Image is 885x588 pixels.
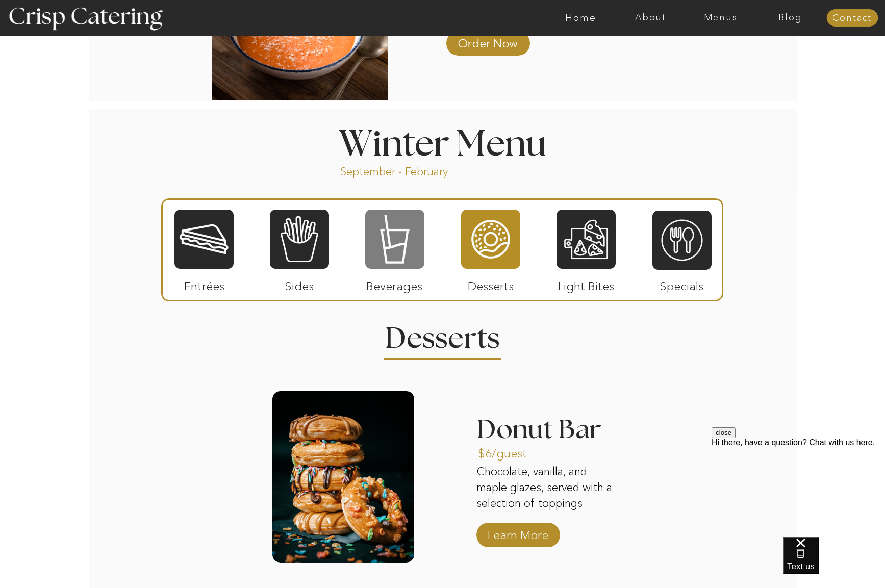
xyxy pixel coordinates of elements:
[376,324,509,344] h2: Desserts
[712,427,885,550] iframe: podium webchat widget prompt
[476,464,618,513] p: Chocolate, vanilla, and maple glazes, served with a selection of toppings
[301,127,585,157] h1: Winter Menu
[265,269,333,298] p: Sides
[361,269,428,298] p: Beverages
[826,13,878,23] a: Contact
[484,518,552,547] a: Learn More
[783,537,885,588] iframe: podium webchat widget bubble
[755,13,825,23] a: Blog
[454,26,522,56] a: Order Now
[686,13,755,23] a: Menus
[478,436,546,466] a: $6/guest
[552,269,620,298] p: Light Bites
[340,164,481,176] p: September - February
[648,269,716,298] p: Specials
[170,269,238,298] p: Entrées
[476,417,653,447] h3: Donut Bar
[546,13,616,23] a: Home
[457,269,525,298] p: Desserts
[616,13,686,23] a: About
